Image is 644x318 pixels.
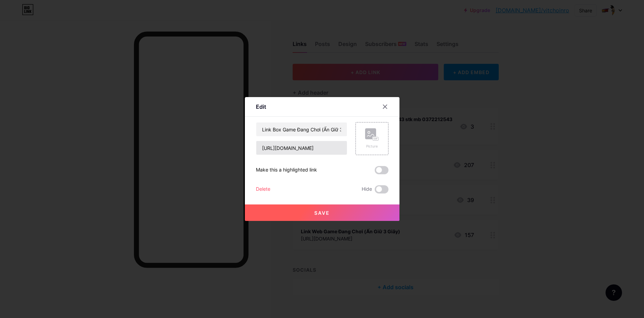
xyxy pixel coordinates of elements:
[256,141,347,155] input: URL
[362,185,372,193] span: Hide
[314,210,330,216] span: Save
[256,185,270,193] div: Delete
[365,144,379,149] div: Picture
[256,103,266,111] div: Edit
[256,166,317,174] div: Make this a highlighted link
[245,204,399,221] button: Save
[256,122,347,136] input: Title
